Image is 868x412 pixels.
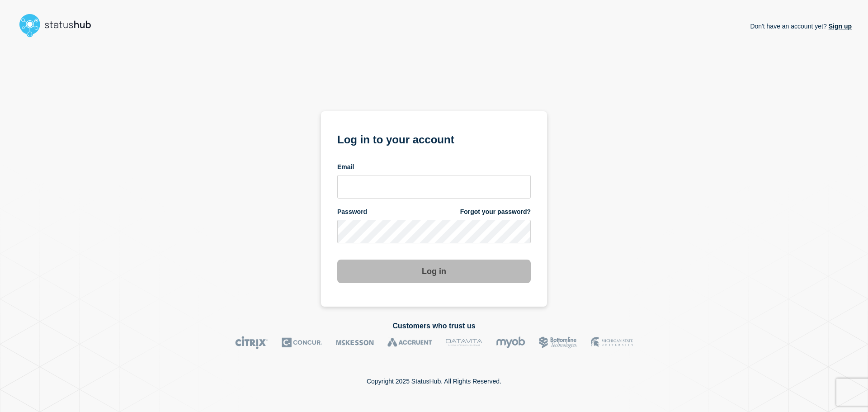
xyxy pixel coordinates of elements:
[235,336,268,349] img: Citrix logo
[367,378,501,385] p: Copyright 2025 StatusHub. All Rights Reserved.
[591,336,633,349] img: MSU logo
[446,336,482,349] img: DataVita logo
[496,336,525,349] img: myob logo
[387,336,432,349] img: Accruent logo
[337,163,354,171] span: Email
[282,336,322,349] img: Concur logo
[337,220,531,243] input: password input
[750,15,852,37] p: Don't have an account yet?
[827,23,852,30] a: Sign up
[337,260,531,283] button: Log in
[337,208,367,216] span: Password
[460,208,531,216] a: Forgot your password?
[539,336,577,349] img: Bottomline logo
[336,336,374,349] img: McKesson logo
[16,322,852,330] h2: Customers who trust us
[16,11,102,40] img: StatusHub logo
[337,130,531,147] h1: Log in to your account
[337,175,531,199] input: email input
